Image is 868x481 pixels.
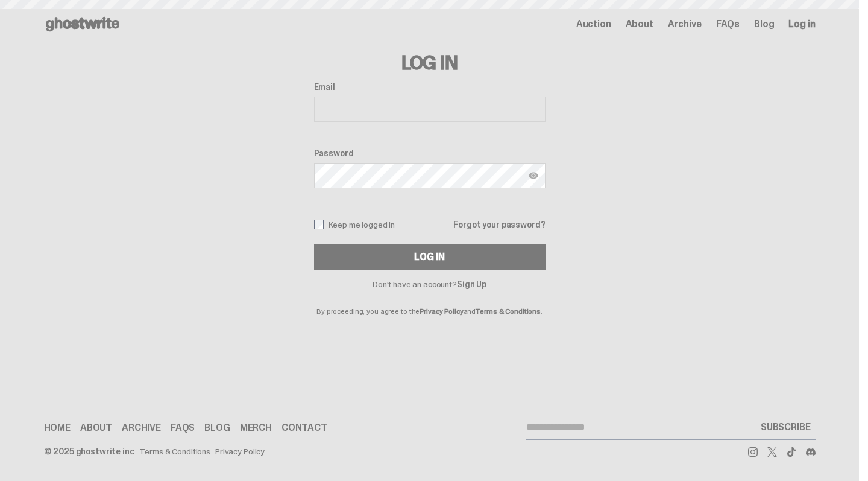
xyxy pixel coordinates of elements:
a: Forgot your password? [453,220,545,229]
a: About [626,19,653,29]
a: FAQs [716,19,740,29]
a: Terms & Conditions [476,307,541,316]
img: Show password [529,171,538,180]
a: Blog [204,423,230,433]
a: About [80,423,112,433]
p: By proceeding, you agree to the and . [314,288,546,315]
a: Privacy Policy [215,447,265,456]
a: Contact [281,423,327,433]
input: Keep me logged in [314,220,324,229]
a: Merch [240,423,272,433]
a: FAQs [171,423,195,433]
button: SUBSCRIBE [756,415,816,439]
a: Archive [122,423,161,433]
a: Log in [788,19,815,29]
a: Auction [576,19,611,29]
a: Privacy Policy [420,307,463,316]
a: Sign Up [457,279,486,290]
div: Log In [414,252,444,262]
a: Blog [754,19,774,29]
a: Home [44,423,71,433]
div: © 2025 ghostwrite inc [44,447,134,456]
h3: Log In [314,53,546,72]
a: Archive [668,19,702,29]
button: Log In [314,244,546,270]
label: Keep me logged in [314,220,395,229]
p: Don't have an account? [314,280,546,288]
label: Email [314,82,546,92]
label: Password [314,148,546,158]
a: Terms & Conditions [139,447,210,456]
